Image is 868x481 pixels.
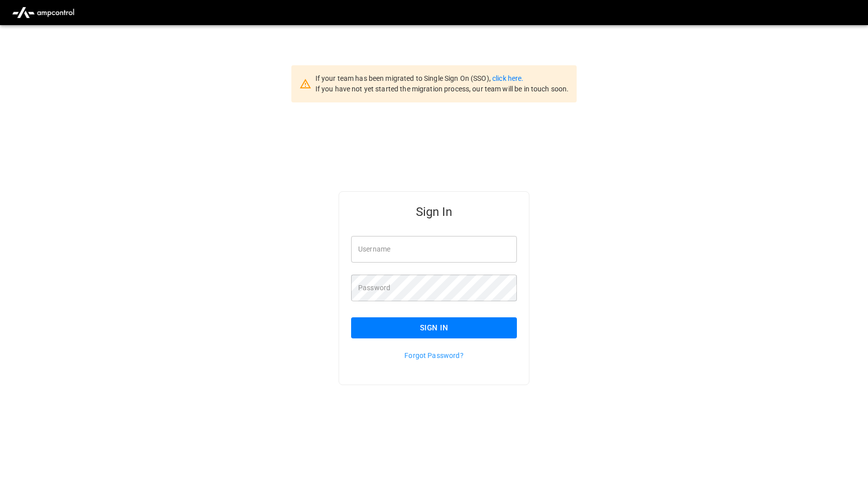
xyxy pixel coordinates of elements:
[351,350,517,360] p: Forgot Password?
[315,74,492,82] span: If your team has been migrated to Single Sign On (SSO),
[492,74,523,82] a: click here.
[8,3,78,22] img: ampcontrol.io logo
[315,85,569,93] span: If you have not yet started the migration process, our team will be in touch soon.
[351,204,517,220] h5: Sign In
[351,317,517,338] button: Sign In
